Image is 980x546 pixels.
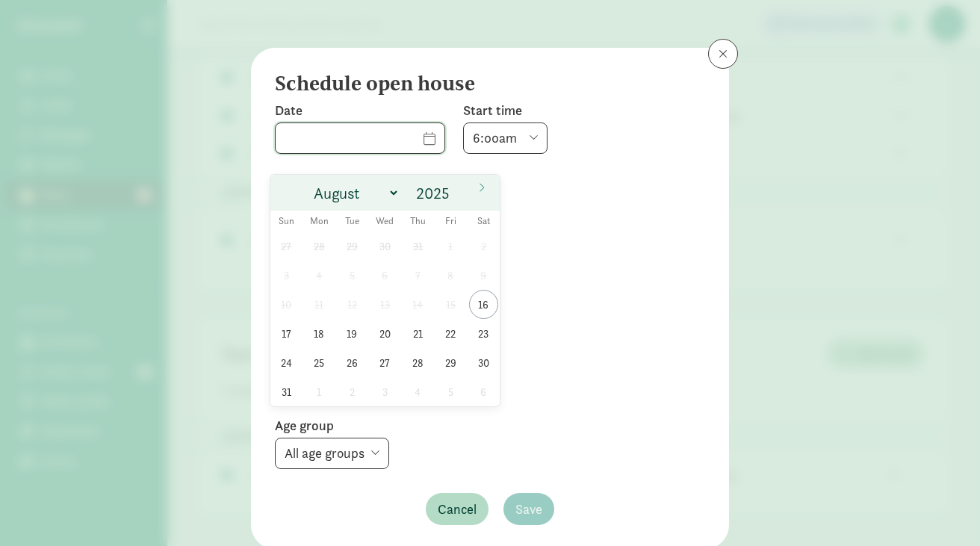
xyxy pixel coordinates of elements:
span: August 29, 2025 [436,348,465,377]
span: August 19, 2025 [338,319,367,348]
h4: Schedule open house [275,72,693,96]
label: Age group [275,417,705,435]
button: Save [503,493,554,525]
input: Year [412,183,459,204]
span: Tue [335,217,368,226]
span: August 25, 2025 [305,348,334,377]
span: Save [515,499,542,519]
span: August 26, 2025 [338,348,367,377]
span: Mon [303,217,335,226]
span: August 18, 2025 [305,319,334,348]
label: Start time [463,102,548,120]
span: September 2, 2025 [338,377,367,406]
span: Sun [270,217,303,226]
label: Date [275,102,445,120]
span: Thu [401,217,434,226]
span: August 22, 2025 [436,319,465,348]
span: September 4, 2025 [403,377,432,406]
iframe: Chat Widget [905,474,980,546]
select: Month [308,181,400,205]
span: August 24, 2025 [272,348,301,377]
span: August 20, 2025 [370,319,400,348]
span: Wed [368,217,401,226]
span: August 30, 2025 [469,348,498,377]
span: Cancel [438,499,477,519]
span: August 21, 2025 [403,319,432,348]
span: Fri [434,217,467,226]
span: August 31, 2025 [272,377,301,406]
button: Cancel [426,493,489,525]
span: August 17, 2025 [272,319,301,348]
span: August 16, 2025 [469,290,498,319]
span: September 5, 2025 [436,377,465,406]
span: September 6, 2025 [469,377,498,406]
span: Sat [467,217,500,226]
span: September 1, 2025 [305,377,334,406]
span: August 23, 2025 [469,319,498,348]
span: August 28, 2025 [403,348,432,377]
span: August 27, 2025 [370,348,400,377]
span: September 3, 2025 [370,377,400,406]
